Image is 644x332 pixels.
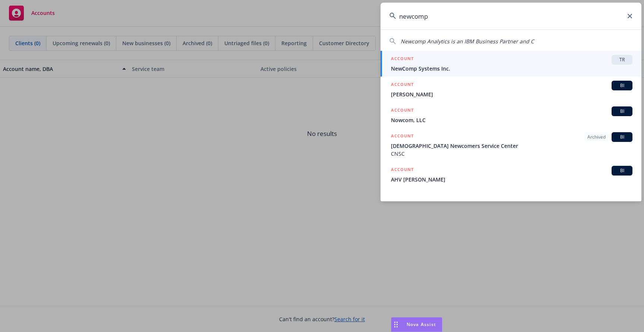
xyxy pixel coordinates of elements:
span: [PERSON_NAME] [391,90,632,98]
a: ACCOUNTTRNewComp Systems Inc. [381,51,641,77]
span: BI [615,108,629,115]
div: Drag to move [391,317,401,332]
h5: ACCOUNT [391,132,414,141]
span: Archived [587,134,606,140]
span: CNSC [391,150,632,158]
h5: ACCOUNT [391,55,414,64]
span: BI [615,134,629,140]
h5: ACCOUNT [391,106,414,115]
span: [DEMOGRAPHIC_DATA] Newcomers Service Center [391,142,632,150]
span: Nova Assist [407,321,436,328]
button: Nova Assist [391,317,442,332]
span: BI [615,167,629,174]
a: ACCOUNTBINowcom, LLC [381,102,641,128]
span: AHV [PERSON_NAME] [391,176,632,183]
input: Search... [381,3,641,30]
span: Nowcom, LLC [391,116,632,124]
span: NewComp Systems Inc. [391,65,632,72]
span: TR [615,56,629,63]
h5: ACCOUNT [391,81,414,90]
h5: ACCOUNT [391,166,414,175]
span: BI [615,82,629,89]
span: Newcomp Analytics is an IBM Business Partner and C [401,38,534,45]
a: ACCOUNTArchivedBI[DEMOGRAPHIC_DATA] Newcomers Service CenterCNSC [381,128,641,162]
a: ACCOUNTBI[PERSON_NAME] [381,77,641,102]
a: ACCOUNTBIAHV [PERSON_NAME] [381,162,641,187]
